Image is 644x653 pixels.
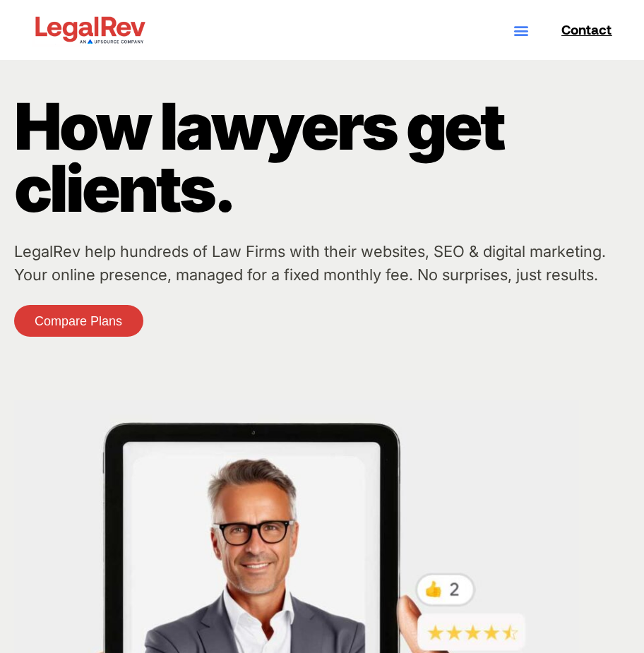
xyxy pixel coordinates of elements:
[14,305,143,337] a: Compare Plans
[35,315,122,328] span: Compare Plans
[509,18,532,42] div: Menu Toggle
[14,95,630,220] p: How lawyers get clients.
[547,23,612,36] a: Contact
[561,23,612,36] span: Contact
[14,242,606,284] a: LegalRev help hundreds of Law Firms with their websites, SEO & digital marketing. Your online pre...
